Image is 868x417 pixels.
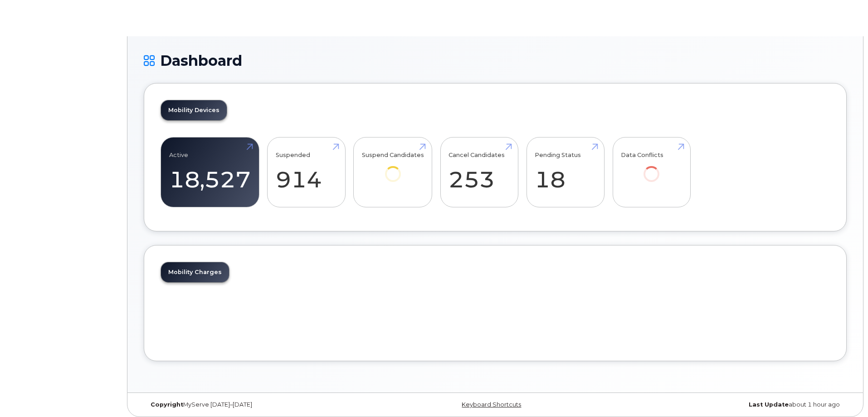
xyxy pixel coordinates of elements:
a: Suspend Candidates [362,142,424,195]
strong: Last Update [749,401,789,408]
a: Mobility Charges [161,262,229,282]
a: Pending Status 18 [535,142,596,202]
a: Cancel Candidates 253 [449,142,510,202]
strong: Copyright [151,401,183,408]
a: Suspended 914 [276,142,337,202]
div: about 1 hour ago [612,401,847,408]
a: Active 18,527 [169,142,251,202]
h1: Dashboard [144,53,847,69]
a: Keyboard Shortcuts [462,401,521,408]
div: MyServe [DATE]–[DATE] [144,401,378,408]
a: Data Conflicts [621,142,682,195]
a: Mobility Devices [161,100,227,120]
